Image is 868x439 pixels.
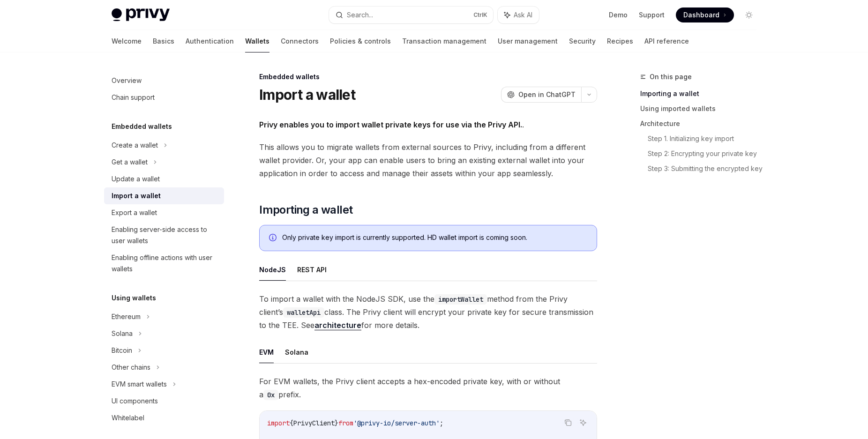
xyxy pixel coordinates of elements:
[186,30,234,52] a: Authentication
[104,249,224,277] a: Enabling offline actions with user wallets
[112,173,160,185] div: Update a wallet
[650,71,692,82] span: On this page
[112,190,161,201] div: Import a wallet
[104,204,224,221] a: Export a wallet
[112,292,156,304] h5: Using wallets
[607,30,633,52] a: Recipes
[498,30,558,52] a: User management
[259,202,352,217] span: Importing a wallet
[259,141,597,180] span: This allows you to migrate wallets from external sources to Privy, including from a different wal...
[434,294,487,305] code: importWallet
[104,89,224,106] a: Chain support
[104,72,224,89] a: Overview
[112,328,133,339] div: Solana
[245,30,269,52] a: Wallets
[112,311,141,322] div: Ethereum
[112,252,218,275] div: Enabling offline actions with user wallets
[112,412,144,424] div: Whitelabel
[104,393,224,409] a: UI components
[259,341,274,363] button: EVM
[498,7,539,23] button: Ask AI
[283,307,324,318] code: walletApi
[112,75,142,86] div: Overview
[562,417,574,429] button: Copy the contents from the code block
[514,10,532,20] span: Ask AI
[338,419,353,427] span: from
[297,259,327,281] button: REST API
[683,10,719,20] span: Dashboard
[569,30,596,52] a: Security
[501,87,581,103] button: Open in ChatGPT
[112,92,155,103] div: Chain support
[741,7,756,22] button: Toggle dark mode
[259,120,522,129] strong: Privy enables you to import wallet private keys for use via the Privy API.
[648,161,764,176] a: Step 3: Submitting the encrypted key
[347,9,373,21] div: Search...
[112,345,132,356] div: Bitcoin
[104,221,224,249] a: Enabling server-side access to user wallets
[112,207,157,218] div: Export a wallet
[112,140,158,151] div: Create a wallet
[112,156,148,168] div: Get a wallet
[473,11,487,19] span: Ctrl K
[644,30,689,52] a: API reference
[259,259,286,281] button: NodeJS
[263,390,278,400] code: 0x
[112,8,170,22] img: light logo
[577,417,589,429] button: Ask AI
[330,30,391,52] a: Policies & controls
[518,90,576,99] span: Open in ChatGPT
[259,86,355,103] h1: Import a wallet
[281,30,319,52] a: Connectors
[648,146,764,161] a: Step 2: Encrypting your private key
[259,118,597,131] span: .
[676,7,734,22] a: Dashboard
[112,379,167,390] div: EVM smart wallets
[648,131,764,146] a: Step 1. Initializing key import
[293,419,335,427] span: PrivyClient
[640,86,764,101] a: Importing a wallet
[259,72,597,82] div: Embedded wallets
[640,101,764,116] a: Using imported wallets
[112,224,218,246] div: Enabling server-side access to user wallets
[112,395,158,407] div: UI components
[402,30,486,52] a: Transaction management
[259,375,597,401] span: For EVM wallets, the Privy client accepts a hex-encoded private key, with or without a prefix.
[267,419,290,427] span: import
[153,30,174,52] a: Basics
[329,7,493,23] button: Search...CtrlK
[609,10,628,20] a: Demo
[285,341,308,363] button: Solana
[335,419,338,427] span: }
[640,116,764,131] a: Architecture
[353,419,440,427] span: '@privy-io/server-auth'
[112,30,142,52] a: Welcome
[259,292,597,332] span: To import a wallet with the NodeJS SDK, use the method from the Privy client’s class. The Privy c...
[440,419,443,427] span: ;
[104,409,224,426] a: Whitelabel
[104,171,224,187] a: Update a wallet
[282,233,587,243] div: Only private key import is currently supported. HD wallet import is coming soon.
[314,320,361,330] a: architecture
[112,121,172,132] h5: Embedded wallets
[112,362,150,373] div: Other chains
[269,234,278,243] svg: Info
[290,419,293,427] span: {
[639,10,665,20] a: Support
[104,187,224,204] a: Import a wallet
